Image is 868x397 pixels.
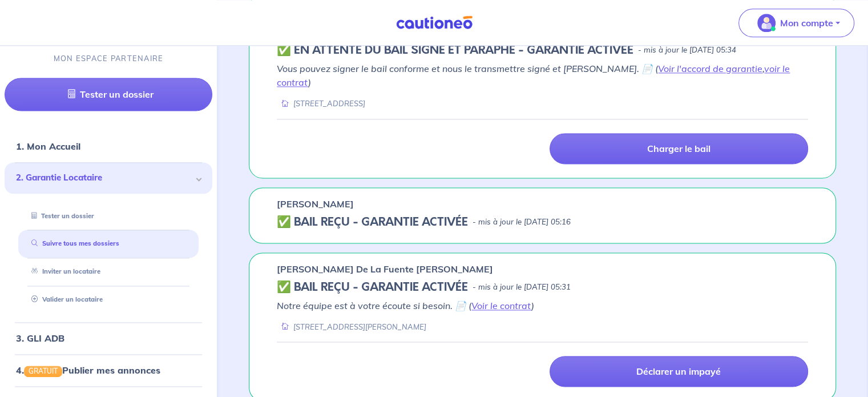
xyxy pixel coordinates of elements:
[647,143,710,154] p: Charger le bail
[27,240,119,248] a: Suivre tous mes dossiers
[16,172,192,185] span: 2. Garantie Locataire
[27,268,100,276] a: Inviter un locataire
[277,215,468,229] h5: ✅ BAIL REÇU - GARANTIE ACTIVÉE
[550,133,808,164] a: Charger le bail
[277,300,534,311] em: Notre équipe est à votre écoute si besoin. 📄 ( )
[5,327,212,350] div: 3. GLI ADB
[18,235,199,254] div: Suivre tous mes dossiers
[636,366,721,377] p: Déclarer un impayé
[658,63,762,74] a: Voir l'accord de garantie
[277,197,354,211] p: [PERSON_NAME]
[277,98,365,109] div: [STREET_ADDRESS]
[277,280,468,294] h5: ✅ BAIL REÇU - GARANTIE ACTIVÉE
[54,54,164,65] p: MON ESPACE PARTENAIRE
[277,63,790,88] em: Vous pouvez signer le bail conforme et nous le transmettre signé et [PERSON_NAME]. 📄 ( , )
[27,296,103,304] a: Valider un locataire
[5,78,212,111] a: Tester un dossier
[18,263,199,282] div: Inviter un locataire
[391,15,477,30] img: Cautioneo
[5,359,212,382] div: 4.GRATUITPublier mes annonces
[277,262,493,276] p: [PERSON_NAME] De La Fuente [PERSON_NAME]
[757,14,776,32] img: illu_account_valid_menu.svg
[550,356,808,387] a: Déclarer un impayé
[277,215,808,229] div: state: CONTRACT-VALIDATED, Context: NOT-LESSOR,IS-GL-CAUTION
[638,45,736,56] p: - mis à jour le [DATE] 05:34
[5,135,212,158] div: 1. Mon Accueil
[5,163,212,194] div: 2. Garantie Locataire
[27,212,94,220] a: Tester un dossier
[277,43,808,57] div: state: CONTRACT-SIGNED, Context: FINISHED,IS-GL-CAUTION
[473,216,571,228] p: - mis à jour le [DATE] 05:16
[16,332,64,344] a: 3. GLI ADB
[471,300,531,311] a: Voir le contrat
[16,364,160,376] a: 4.GRATUITPublier mes annonces
[18,207,199,226] div: Tester un dossier
[473,282,571,293] p: - mis à jour le [DATE] 05:31
[780,16,833,30] p: Mon compte
[277,322,426,332] div: [STREET_ADDRESS][PERSON_NAME]
[277,280,808,294] div: state: CONTRACT-VALIDATED, Context: IN-MANAGEMENT,IS-GL-CAUTION
[277,43,633,57] h5: ✅️️️ EN ATTENTE DU BAIL SIGNÉ ET PARAPHÉ - GARANTIE ACTIVÉE
[18,291,199,310] div: Valider un locataire
[16,141,80,153] a: 1. Mon Accueil
[738,9,854,37] button: illu_account_valid_menu.svgMon compte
